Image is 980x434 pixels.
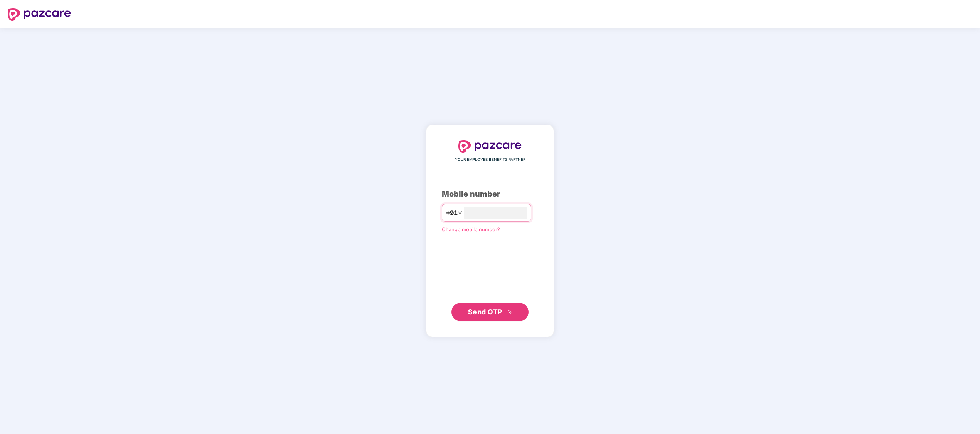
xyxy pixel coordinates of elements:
span: double-right [507,310,512,315]
span: Send OTP [468,308,502,316]
span: down [458,210,462,215]
div: Mobile number [442,188,538,200]
button: Send OTPdouble-right [451,303,529,321]
span: +91 [446,208,458,218]
img: logo [458,140,522,153]
img: logo [8,8,71,21]
span: YOUR EMPLOYEE BENEFITS PARTNER [455,157,525,163]
a: Change mobile number? [442,226,500,232]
